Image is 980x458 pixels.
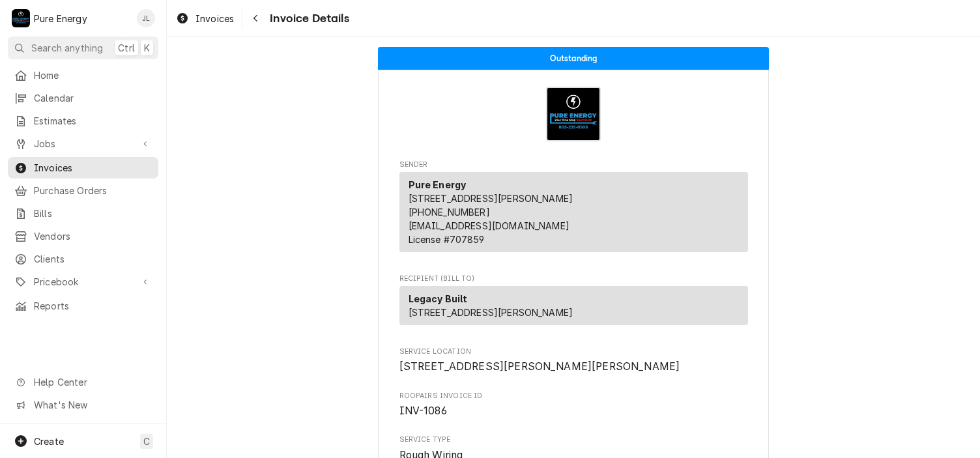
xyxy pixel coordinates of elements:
[34,275,132,289] span: Pricebook
[399,286,748,325] div: Recipient (Bill To)
[12,9,30,27] div: P
[8,248,158,270] a: Clients
[34,91,152,105] span: Calendar
[8,64,158,86] a: Home
[31,41,103,55] span: Search anything
[399,435,748,445] span: Service Type
[266,10,349,27] span: Invoice Details
[34,299,152,313] span: Reports
[8,225,158,247] a: Vendors
[8,271,158,293] a: Go to Pricebook
[399,160,748,170] span: Sender
[8,133,158,154] a: Go to Jobs
[34,68,152,82] span: Home
[399,403,748,419] span: Roopairs Invoice ID
[409,179,467,190] strong: Pure Energy
[34,207,152,220] span: Bills
[399,172,748,252] div: Sender
[8,180,158,201] a: Purchase Orders
[8,394,158,416] a: Go to What's New
[399,347,748,375] div: Service Location
[34,436,64,447] span: Create
[399,391,748,401] span: Roopairs Invoice ID
[550,54,598,63] span: Outstanding
[378,47,769,70] div: Status
[399,360,680,373] span: [STREET_ADDRESS][PERSON_NAME][PERSON_NAME]
[195,12,234,25] span: Invoices
[171,8,239,29] a: Invoices
[409,207,490,218] a: [PHONE_NUMBER]
[34,252,152,266] span: Clients
[399,286,748,330] div: Recipient (Bill To)
[8,87,158,109] a: Calendar
[34,398,151,412] span: What's New
[399,391,748,419] div: Roopairs Invoice ID
[399,274,748,284] span: Recipient (Bill To)
[34,114,152,128] span: Estimates
[8,36,158,59] button: Search anythingCtrlK
[399,347,748,357] span: Service Location
[409,193,573,204] span: [STREET_ADDRESS][PERSON_NAME]
[118,41,135,55] span: Ctrl
[8,157,158,179] a: Invoices
[399,160,748,258] div: Invoice Sender
[245,8,266,29] button: Navigate back
[34,229,152,243] span: Vendors
[399,172,748,257] div: Sender
[34,161,152,175] span: Invoices
[12,9,30,27] div: Pure Energy's Avatar
[34,184,152,197] span: Purchase Orders
[144,41,150,55] span: K
[399,274,748,331] div: Invoice Recipient
[137,9,155,27] div: James Linnenkamp's Avatar
[409,220,569,231] a: [EMAIL_ADDRESS][DOMAIN_NAME]
[143,435,150,448] span: C
[8,371,158,393] a: Go to Help Center
[409,307,573,318] span: [STREET_ADDRESS][PERSON_NAME]
[399,405,447,417] span: INV-1086
[399,359,748,375] span: Service Location
[8,203,158,224] a: Bills
[34,12,87,25] div: Pure Energy
[8,110,158,132] a: Estimates
[34,375,151,389] span: Help Center
[409,234,484,245] span: License # 707859
[8,295,158,317] a: Reports
[409,293,468,304] strong: Legacy Built
[137,9,155,27] div: JL
[546,87,601,141] img: Logo
[34,137,132,150] span: Jobs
